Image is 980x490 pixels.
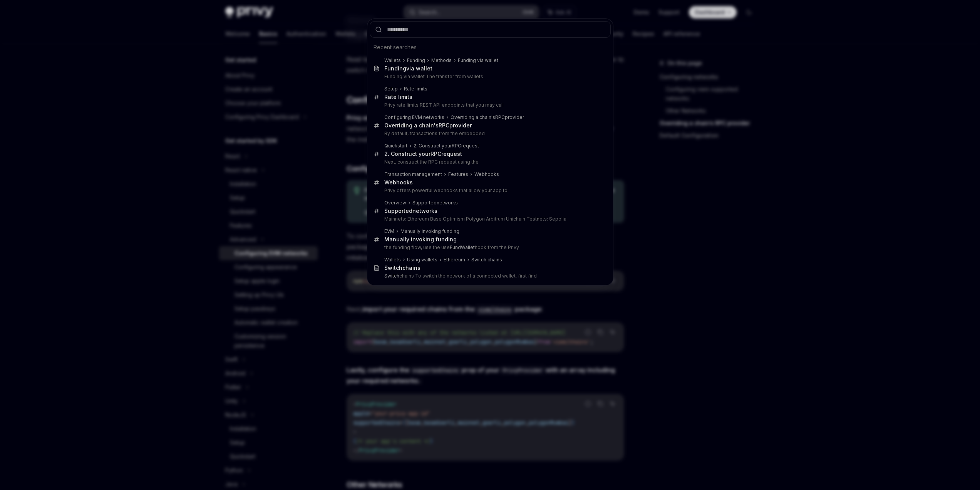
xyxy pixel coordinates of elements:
[384,65,406,72] b: Funding
[384,65,432,72] div: via wallet
[458,57,498,64] div: Funding via wallet
[414,143,479,149] div: 2. Construct your request
[384,236,457,243] div: Manually invoking funding
[384,273,399,279] b: Switch
[384,257,401,263] div: Wallets
[495,114,505,120] b: RPC
[384,179,413,186] div: s
[452,143,461,149] b: RPC
[412,200,437,206] b: Supported
[384,171,442,177] div: Transaction management
[384,130,595,137] p: By default, transactions from the embedded
[404,86,425,92] b: Rate limit
[400,228,459,234] div: Manually invoking funding
[384,143,407,149] div: Quickstart
[384,244,595,251] p: the funding flow, use the use hook from the Privy
[474,171,499,177] div: Webhooks
[471,257,502,263] div: Switch chains
[404,86,427,92] div: s
[384,57,401,64] div: Wallets
[384,273,595,279] p: chains To switch the network of a connected wallet, first find
[450,244,475,250] b: FundWallet
[431,57,452,64] div: Methods
[384,151,462,157] div: 2. Construct your request
[431,151,441,157] b: RPC
[439,122,449,129] b: RPC
[384,74,595,80] p: Funding via wallet The transfer from wallets
[384,228,394,234] div: EVM
[451,114,524,120] div: Overriding a chain's provider
[384,200,406,206] div: Overview
[384,179,410,186] b: Webhook
[448,171,468,177] div: Features
[412,200,458,206] div: networks
[384,102,595,108] p: Privy rate limits REST API endpoints that you may call
[384,207,437,214] div: networks
[384,122,472,129] div: Overriding a chain's provider
[384,86,398,92] div: Setup
[384,264,402,271] b: Switch
[384,216,595,222] p: Mainnets: Ethereum Base Optimism Polygon Arbitrum Unichain Testnets: Sepolia
[384,207,412,214] b: Supported
[444,257,465,263] div: Ethereum
[374,43,417,51] span: Recent searches
[384,94,412,100] div: s
[384,264,420,271] div: chains
[384,94,409,100] b: Rate limit
[384,187,595,194] p: Privy offers powerful webhooks that allow your app to
[407,57,425,64] div: Funding
[384,114,444,120] div: Configuring EVM networks
[384,159,595,165] p: Next, construct the RPC request using the
[407,257,437,263] div: Using wallets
